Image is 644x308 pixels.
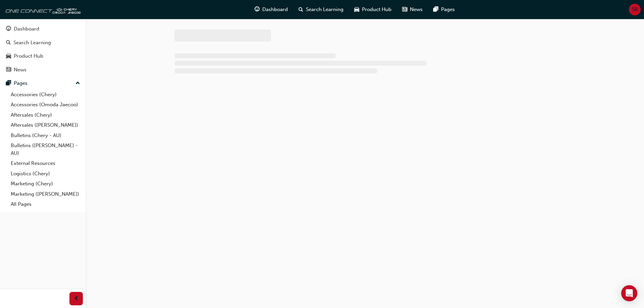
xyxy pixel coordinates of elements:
a: External Resources [8,158,83,169]
a: car-iconProduct Hub [349,3,397,16]
button: SB [629,4,641,15]
button: DashboardSearch LearningProduct HubNews [3,21,83,77]
a: Bulletins ([PERSON_NAME] - AU) [8,140,83,158]
span: Search Learning [306,6,343,13]
span: pages-icon [6,80,11,86]
button: Pages [3,77,83,89]
span: car-icon [6,53,11,59]
span: SB [632,6,638,13]
div: Open Intercom Messenger [621,285,637,301]
a: guage-iconDashboard [249,3,293,16]
a: Accessories (Omoda Jaecoo) [8,100,83,110]
div: Product Hub [14,52,43,60]
a: Marketing (Chery) [8,179,83,189]
span: prev-icon [74,295,79,303]
span: news-icon [6,67,11,73]
a: pages-iconPages [428,3,460,16]
span: guage-icon [255,5,260,14]
a: News [3,64,83,76]
div: Pages [14,79,28,87]
a: Logistics (Chery) [8,169,83,179]
span: Pages [441,6,455,13]
a: search-iconSearch Learning [293,3,349,16]
span: pages-icon [433,5,438,14]
a: Aftersales ([PERSON_NAME]) [8,120,83,130]
span: search-icon [299,5,303,14]
a: All Pages [8,199,83,209]
span: car-icon [354,5,359,14]
span: guage-icon [6,26,11,32]
a: news-iconNews [397,3,428,16]
a: Dashboard [3,23,83,35]
a: Aftersales (Chery) [8,110,83,120]
a: Bulletins (Chery - AU) [8,130,83,141]
div: Dashboard [14,25,39,33]
a: Accessories (Chery) [8,89,83,100]
span: search-icon [6,40,11,46]
img: oneconnect [3,3,80,16]
a: Search Learning [3,37,83,49]
span: news-icon [402,5,407,14]
span: News [410,6,423,13]
span: Dashboard [262,6,288,13]
div: News [14,66,26,74]
span: Product Hub [362,6,391,13]
span: up-icon [75,79,80,88]
div: Search Learning [13,39,51,47]
a: Marketing ([PERSON_NAME]) [8,189,83,199]
a: Product Hub [3,50,83,62]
